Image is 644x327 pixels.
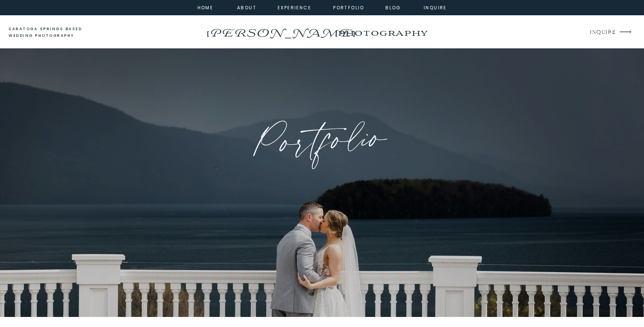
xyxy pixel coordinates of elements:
a: experience [278,4,308,10]
a: photography [323,22,442,43]
a: about [237,4,254,10]
a: [PERSON_NAME] [205,24,356,36]
a: INQUIRE [590,28,615,38]
a: inquire [422,4,449,10]
a: home [195,4,215,10]
h1: Portfolio [181,111,463,174]
a: Blog [380,4,407,10]
a: portfolio [333,4,365,10]
a: saratoga springs based wedding photography [9,26,96,39]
